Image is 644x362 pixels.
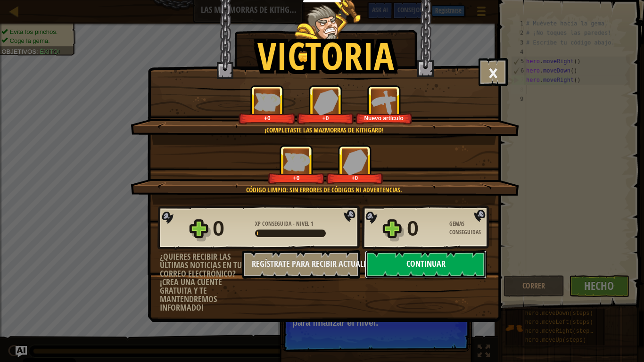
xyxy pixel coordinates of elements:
[254,93,281,111] img: XP Conseguida
[240,115,294,122] div: +0
[255,220,314,228] div: -
[295,220,311,228] span: Nivel
[311,220,314,228] span: 1
[160,253,242,312] div: ¿Quieres recibir las últimas noticias en tu correo electrónico? ¡Crea una cuente gratuita y te ma...
[328,174,381,181] div: +0
[175,185,473,195] div: Código limpio: sin errores de códigos ni advertencias.
[175,125,473,135] div: ¡Completaste las Mazmorras de Kithgard!
[343,149,367,175] img: Gemas Conseguidas
[242,250,360,279] button: Regístrate para recibir actualizaciones.
[299,115,352,122] div: +0
[255,220,293,228] span: XP Conseguida
[449,220,492,237] div: Gemas Conseguidas
[407,214,444,244] div: 0
[365,250,487,279] button: Continuar
[314,89,338,115] img: Gemas Conseguidas
[283,153,310,171] img: XP Conseguida
[371,89,397,115] img: Nuevo artículo
[257,35,394,76] h1: Victoria
[357,115,411,122] div: Nuevo artículo
[270,174,323,181] div: +0
[479,58,508,86] button: ×
[213,214,249,244] div: 0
